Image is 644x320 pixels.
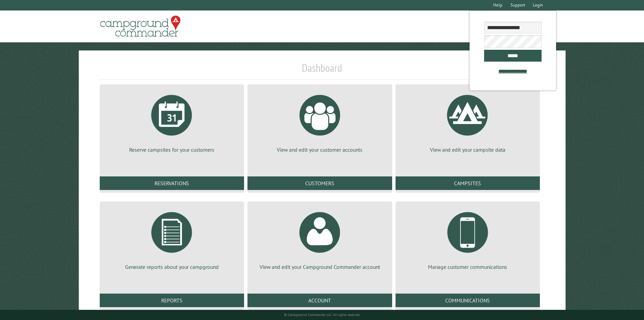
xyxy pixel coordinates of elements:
p: Manage customer communications [404,263,532,271]
p: View and edit your customer accounts [256,146,384,153]
a: Customers [247,176,392,190]
p: View and edit your campsite data [404,146,532,153]
p: Reserve campsites for your customers [108,146,236,153]
a: View and edit your customer accounts [256,90,384,153]
small: © Campground Commander LLC. All rights reserved. [284,313,360,317]
a: Communications [396,294,540,307]
a: Reservations [100,176,244,190]
h1: Dashboard [98,61,546,80]
a: Reserve campsites for your customers [108,90,236,153]
a: Manage customer communications [404,207,532,271]
a: Account [247,294,392,307]
a: Reports [100,294,244,307]
a: Campsites [396,176,540,190]
a: View and edit your campsite data [404,90,532,153]
p: Generate reports about your campground [108,263,236,271]
p: View and edit your Campground Commander account [256,263,384,271]
a: View and edit your Campground Commander account [256,207,384,271]
img: Campground Commander [98,13,183,40]
a: Generate reports about your campground [108,207,236,271]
